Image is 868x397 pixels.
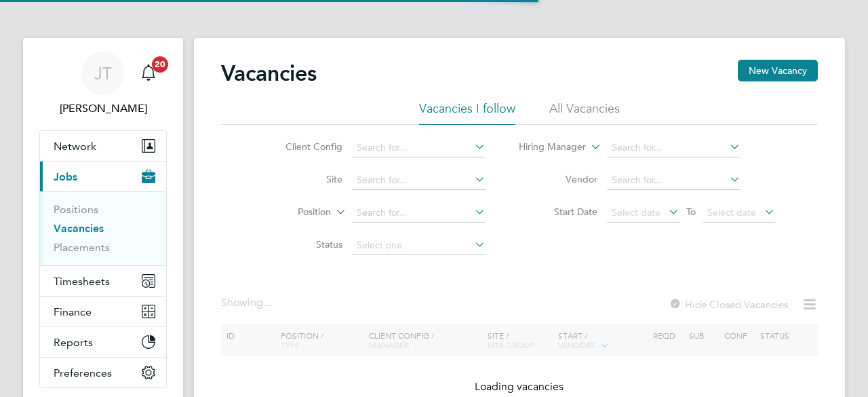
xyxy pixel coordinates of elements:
input: Select one [352,236,486,255]
button: Network [40,131,166,161]
input: Search for... [352,138,486,157]
a: Positions [54,203,98,216]
label: Position [253,206,331,219]
label: Hide Closed Vacancies [669,298,788,311]
span: ... [263,296,271,309]
input: Search for... [352,204,486,223]
label: Vendor [519,173,597,185]
button: Reports [40,327,166,357]
label: Start Date [519,206,597,218]
span: Finance [54,305,92,318]
li: Vacancies I follow [419,100,515,125]
input: Search for... [352,171,486,190]
span: Timesheets [54,275,110,288]
label: Client Config [264,140,342,153]
span: Network [54,140,96,153]
span: Select date [612,206,660,219]
a: 20 [135,52,162,95]
input: Search for... [607,138,741,157]
input: Search for... [607,171,741,190]
button: Preferences [40,358,166,387]
button: Timesheets [40,266,166,296]
span: JT [94,64,112,82]
button: Finance [40,297,166,326]
span: 20 [152,56,168,73]
span: Reports [54,336,93,349]
span: Preferences [54,366,112,379]
span: Joanne Taylor [39,100,167,117]
span: Select date [707,206,756,219]
li: All Vacancies [549,100,620,125]
span: Jobs [54,170,77,183]
label: Site [264,173,342,185]
label: Hiring Manager [508,140,586,154]
label: Status [264,238,342,250]
button: New Vacancy [738,60,818,81]
div: Showing [221,296,274,310]
a: Placements [54,241,110,254]
a: JT[PERSON_NAME] [39,52,167,117]
div: Jobs [40,191,166,265]
h2: Vacancies [221,60,317,87]
span: To [682,203,700,221]
a: Vacancies [54,222,104,235]
button: Jobs [40,162,166,191]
